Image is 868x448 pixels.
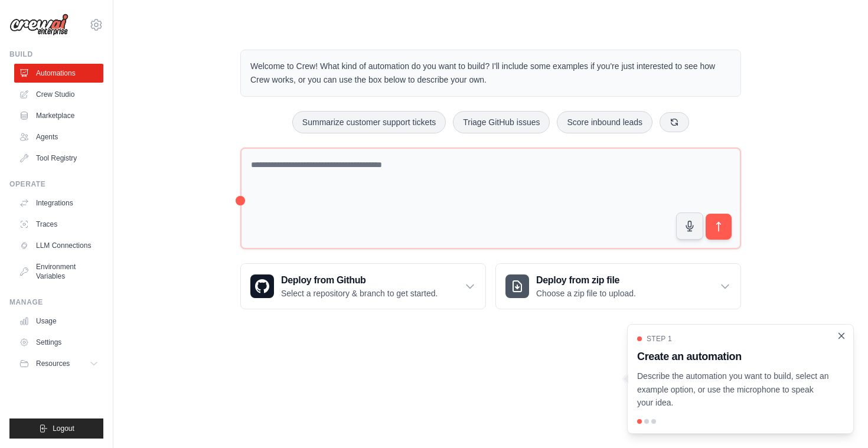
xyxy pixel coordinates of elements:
p: Select a repository & branch to get started. [281,287,438,299]
h3: Create an automation [637,348,830,365]
a: Automations [14,64,103,83]
p: Welcome to Crew! What kind of automation do you want to build? I'll include some examples if you'... [250,60,731,87]
span: Step 1 [647,334,672,344]
a: Traces [14,215,103,234]
a: Tool Registry [14,149,103,168]
img: Logo [9,14,68,36]
div: Operate [9,179,103,189]
a: LLM Connections [14,236,103,255]
span: Logout [53,424,74,433]
span: Resources [36,359,70,368]
button: Summarize customer support tickets [292,111,446,133]
a: Settings [14,333,103,352]
a: Marketplace [14,106,103,125]
a: Environment Variables [14,257,103,286]
button: Close walkthrough [837,331,846,341]
h3: Deploy from zip file [536,273,636,287]
p: Describe the automation you want to build, select an example option, or use the microphone to spe... [637,369,830,410]
a: Agents [14,127,103,146]
h3: Deploy from Github [281,273,438,287]
button: Resources [14,354,103,373]
button: Triage GitHub issues [453,111,550,133]
div: Manage [9,297,103,307]
div: Build [9,50,103,59]
a: Crew Studio [14,85,103,104]
a: Usage [14,312,103,331]
button: Logout [9,418,103,439]
iframe: Chat Widget [809,391,868,448]
a: Integrations [14,194,103,212]
p: Choose a zip file to upload. [536,287,636,299]
button: Score inbound leads [557,111,652,133]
